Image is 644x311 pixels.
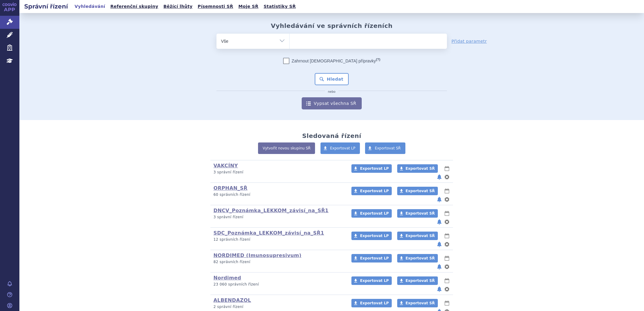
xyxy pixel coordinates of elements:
[444,286,450,293] button: nastavení
[360,234,389,238] span: Exportovat LP
[436,218,442,226] button: notifikace
[436,196,442,203] button: notifikace
[162,2,194,11] a: Běžící lhůty
[406,256,435,260] span: Exportovat SŘ
[351,187,392,195] a: Exportovat LP
[351,164,392,173] a: Exportovat LP
[375,146,401,150] span: Exportovat SŘ
[360,166,389,171] span: Exportovat LP
[360,301,389,305] span: Exportovat LP
[365,142,405,154] a: Exportovat SŘ
[444,241,450,248] button: nastavení
[444,210,450,217] button: lhůty
[213,282,344,287] p: 23 060 správních řízení
[406,189,435,193] span: Exportovat SŘ
[360,256,389,260] span: Exportovat LP
[406,234,435,238] span: Exportovat SŘ
[397,276,438,285] a: Exportovat SŘ
[436,173,442,181] button: notifikace
[444,218,450,226] button: nastavení
[73,2,107,11] a: Vyhledávání
[451,38,487,44] a: Přidat parametr
[283,58,380,64] label: Zahrnout [DEMOGRAPHIC_DATA] přípravky
[213,252,301,258] a: NORDIMED (Imunosupresivum)
[213,208,329,213] a: DNCV_Poznámka_LEKKOM_závisí_na_SŘ1
[213,215,344,220] p: 3 správní řízení
[271,22,393,29] h2: Vyhledávání ve správních řízeních
[360,279,389,283] span: Exportovat LP
[213,185,247,191] a: ORPHAN_SŘ
[444,255,450,262] button: lhůty
[213,259,344,265] p: 82 správních řízení
[325,90,339,94] i: nebo
[360,189,389,193] span: Exportovat LP
[444,263,450,270] button: nastavení
[436,286,442,293] button: notifikace
[258,142,315,154] a: Vytvořit novou skupinu SŘ
[351,209,392,218] a: Exportovat LP
[397,299,438,307] a: Exportovat SŘ
[397,187,438,195] a: Exportovat SŘ
[213,237,344,242] p: 12 správních řízení
[406,211,435,216] span: Exportovat SŘ
[19,2,73,11] h2: Správní řízení
[444,187,450,195] button: lhůty
[444,196,450,203] button: nastavení
[397,232,438,240] a: Exportovat SŘ
[397,254,438,263] a: Exportovat SŘ
[302,97,362,109] a: Vypsat všechna SŘ
[213,297,251,303] a: ALBENDAZOL
[330,146,356,150] span: Exportovat LP
[320,142,360,154] a: Exportovat LP
[262,2,297,11] a: Statistiky SŘ
[406,301,435,305] span: Exportovat SŘ
[436,241,442,248] button: notifikace
[397,164,438,173] a: Exportovat SŘ
[406,279,435,283] span: Exportovat SŘ
[444,173,450,181] button: nastavení
[302,132,361,139] h2: Sledovaná řízení
[213,230,324,236] a: SDC_Poznámka_LEKKOM_závisí_na_SŘ1
[351,254,392,263] a: Exportovat LP
[213,275,241,281] a: Nordimed
[109,2,160,11] a: Referenční skupiny
[444,232,450,239] button: lhůty
[236,2,260,11] a: Moje SŘ
[444,165,450,172] button: lhůty
[351,299,392,307] a: Exportovat LP
[213,163,238,169] a: VAKCÍNY
[351,276,392,285] a: Exportovat LP
[376,58,380,62] abbr: (?)
[436,263,442,270] button: notifikace
[406,166,435,171] span: Exportovat SŘ
[315,73,349,85] button: Hledat
[397,209,438,218] a: Exportovat SŘ
[444,277,450,284] button: lhůty
[213,304,344,309] p: 2 správní řízení
[196,2,235,11] a: Písemnosti SŘ
[360,211,389,216] span: Exportovat LP
[351,232,392,240] a: Exportovat LP
[213,170,344,175] p: 3 správní řízení
[213,192,344,197] p: 60 správních řízení
[444,299,450,307] button: lhůty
